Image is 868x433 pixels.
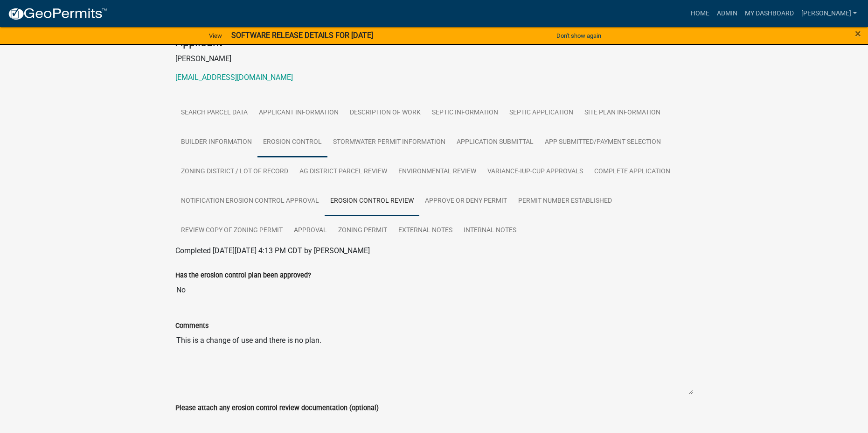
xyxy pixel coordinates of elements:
button: Close [855,28,861,39]
a: APPROVE OR DENY PERMIT [419,186,513,216]
a: STORMWATER PERMIT INFORMATION [327,128,451,157]
span: × [855,27,861,40]
a: Home [687,5,713,22]
a: Zoning Permit [333,216,393,246]
textarea: This is a change of use and there is no plan. [175,331,693,395]
p: [PERSON_NAME] [175,53,693,64]
a: Search Parcel Data [175,98,253,128]
span: Completed [DATE][DATE] 4:13 PM CDT by [PERSON_NAME] [175,246,370,255]
a: ZONING DISTRICT / LOT OF RECORD [175,157,294,187]
a: Review Copy of Zoning Permit [175,216,288,246]
a: SEPTIC APPLICATION [504,98,579,128]
a: EROSION CONTROL [257,128,327,157]
a: [EMAIL_ADDRESS][DOMAIN_NAME] [175,73,293,82]
a: APPROVAL [288,216,333,246]
strong: SOFTWARE RELEASE DETAILS FOR [DATE] [231,31,373,40]
label: Please attach any erosion control review documentation (optional) [175,405,379,412]
a: NOTIFICATION EROSION CONTROL APPROVAL [175,186,325,216]
a: SEPTIC INFORMATION [426,98,504,128]
label: Has the erosion control plan been approved? [175,272,311,279]
a: [PERSON_NAME] [798,5,861,22]
a: EROSION CONTROL REVIEW [325,186,419,216]
a: COMPLETE APPLICATION [589,157,676,187]
a: PERMIT NUMBER ESTABLISHED [513,186,618,216]
a: Internal Notes [458,216,522,246]
a: External Notes [393,216,458,246]
label: Comments [175,323,208,329]
a: ENVIRONMENTAL REVIEW [393,157,482,187]
a: View [205,28,226,43]
a: APP SUBMITTED/PAYMENT SELECTION [539,128,667,157]
a: SITE PLAN INFORMATION [579,98,666,128]
button: Don't show again [553,28,605,43]
a: Admin [713,5,741,22]
a: VARIANCE-IUP-CUP APPROVALS [482,157,589,187]
a: APPLICATION SUBMITTAL [451,128,539,157]
a: AG DISTRICT PARCEL REVIEW [294,157,393,187]
a: BUILDER INFORMATION [175,128,257,157]
a: My Dashboard [741,5,798,22]
a: APPLICANT INFORMATION [253,98,344,128]
a: DESCRIPTION OF WORK [344,98,426,128]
